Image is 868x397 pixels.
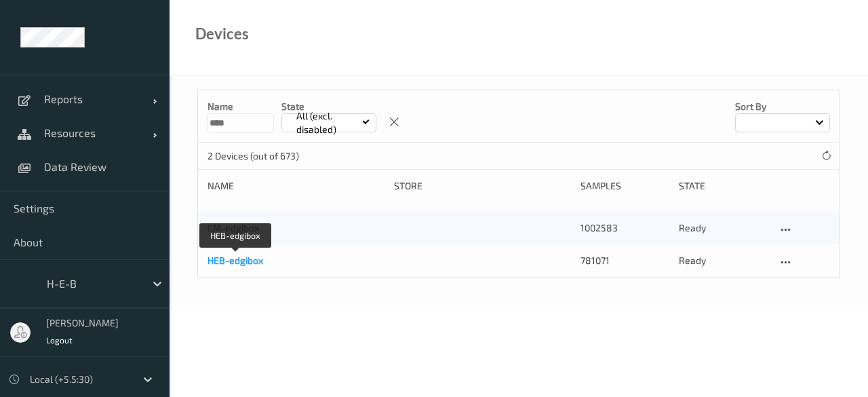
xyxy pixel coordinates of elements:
a: HEB-edgibox [208,254,263,266]
p: Name [208,100,274,113]
div: 781071 [580,254,669,267]
a: CM-edgibox [208,222,259,233]
div: State [679,179,768,193]
p: 2 Devices (out of 673) [208,149,309,163]
p: All (excl. disabled) [292,109,362,136]
p: Sort by [735,100,830,113]
div: Store [394,179,571,193]
p: ready [679,254,768,267]
p: ready [679,221,768,235]
div: 1002583 [580,221,669,235]
div: Samples [580,179,669,193]
p: State [281,100,376,113]
div: Devices [195,27,249,41]
div: Name [208,179,384,193]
